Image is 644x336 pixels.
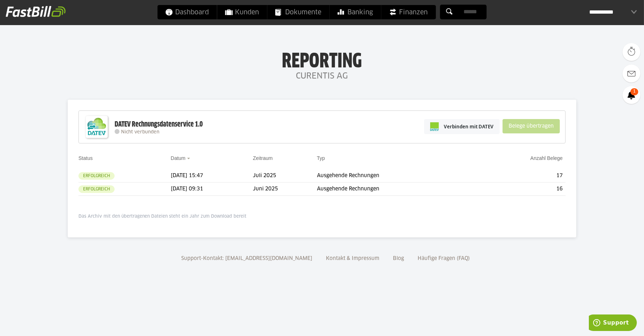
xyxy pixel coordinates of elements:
[78,185,115,193] sl-badge: Erfolgreich
[217,5,267,19] a: Kunden
[253,155,273,161] a: Zeitraum
[179,256,315,261] a: Support-Kontakt: [EMAIL_ADDRESS][DOMAIN_NAME]
[78,214,566,219] p: Das Archiv mit den übertragenen Dateien steht ein Jahr zum Download bereit
[317,183,476,196] td: Ausgehende Rechnungen
[630,88,638,95] span: 1
[430,122,439,131] img: pi-datev-logo-farbig-24.svg
[476,169,566,183] td: 17
[530,155,563,161] a: Anzahl Belege
[6,6,66,17] img: fastbill_logo_white.png
[381,5,436,19] a: Finanzen
[158,5,217,19] a: Dashboard
[589,314,637,332] iframe: Öffnet ein Widget, in dem Sie weitere Informationen finden
[424,119,500,134] a: Verbinden mit DATEV
[187,158,192,159] img: sort_desc.gif
[82,113,111,141] img: DATEV-Datenservice Logo
[171,169,253,183] td: [DATE] 15:47
[171,155,186,161] a: Datum
[444,123,494,130] span: Verbinden mit DATEV
[317,169,476,183] td: Ausgehende Rechnungen
[476,183,566,196] td: 16
[503,119,560,133] sl-button: Belege übertragen
[225,5,259,19] span: Kunden
[623,86,640,104] a: 1
[121,130,159,134] span: Nicht verbunden
[275,5,322,19] span: Dokumente
[165,5,209,19] span: Dashboard
[389,5,428,19] span: Finanzen
[323,256,382,261] a: Kontakt & Impressum
[253,183,317,196] td: Juni 2025
[171,183,253,196] td: [DATE] 09:31
[253,169,317,183] td: Juli 2025
[72,51,572,69] h1: Reporting
[338,5,373,19] span: Banking
[78,172,115,180] sl-badge: Erfolgreich
[317,155,325,161] a: Typ
[415,256,472,261] a: Häufige Fragen (FAQ)
[390,256,407,261] a: Blog
[268,5,330,19] a: Dokumente
[330,5,381,19] a: Banking
[78,155,93,161] a: Status
[115,120,203,129] div: DATEV Rechnungsdatenservice 1.0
